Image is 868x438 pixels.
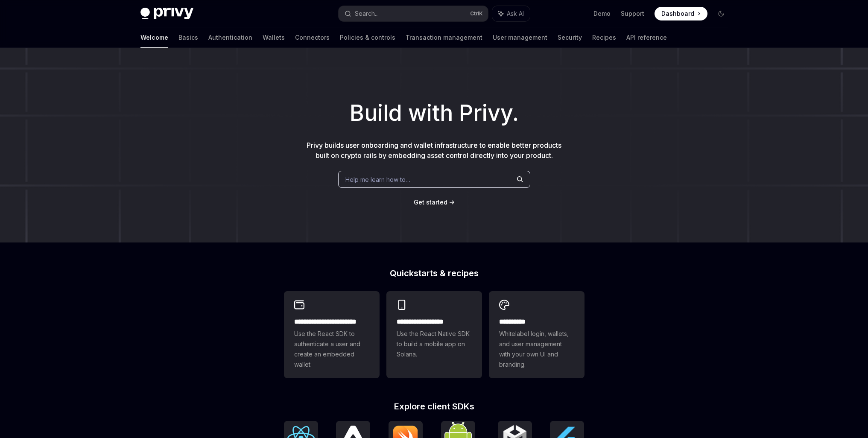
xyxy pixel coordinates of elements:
[470,10,483,17] span: Ctrl K
[340,27,395,48] a: Policies & controls
[414,199,447,206] span: Get started
[295,27,330,48] a: Connectors
[339,6,488,21] button: Search...CtrlK
[621,9,644,18] a: Support
[406,27,482,48] a: Transaction management
[592,27,616,48] a: Recipes
[140,27,168,48] a: Welcome
[307,141,561,160] span: Privy builds user onboarding and wallet infrastructure to enable better products built on crypto ...
[397,329,472,359] span: Use the React Native SDK to build a mobile app on Solana.
[284,269,585,277] h2: Quickstarts & recipes
[493,27,547,48] a: User management
[284,402,585,411] h2: Explore client SDKs
[355,9,379,19] div: Search...
[414,198,447,207] a: Get started
[14,96,854,130] h1: Build with Privy.
[208,27,252,48] a: Authentication
[626,27,667,48] a: API reference
[655,7,707,20] a: Dashboard
[507,9,524,18] span: Ask AI
[593,9,611,18] a: Demo
[345,175,410,184] span: Help me learn how to…
[558,27,582,48] a: Security
[661,9,694,18] span: Dashboard
[492,6,530,21] button: Ask AI
[263,27,285,48] a: Wallets
[294,329,369,370] span: Use the React SDK to authenticate a user and create an embedded wallet.
[714,7,728,20] button: Toggle dark mode
[499,329,574,370] span: Whitelabel login, wallets, and user management with your own UI and branding.
[140,8,193,20] img: dark logo
[386,291,482,378] a: **** **** **** ***Use the React Native SDK to build a mobile app on Solana.
[178,27,198,48] a: Basics
[489,291,585,378] a: **** *****Whitelabel login, wallets, and user management with your own UI and branding.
